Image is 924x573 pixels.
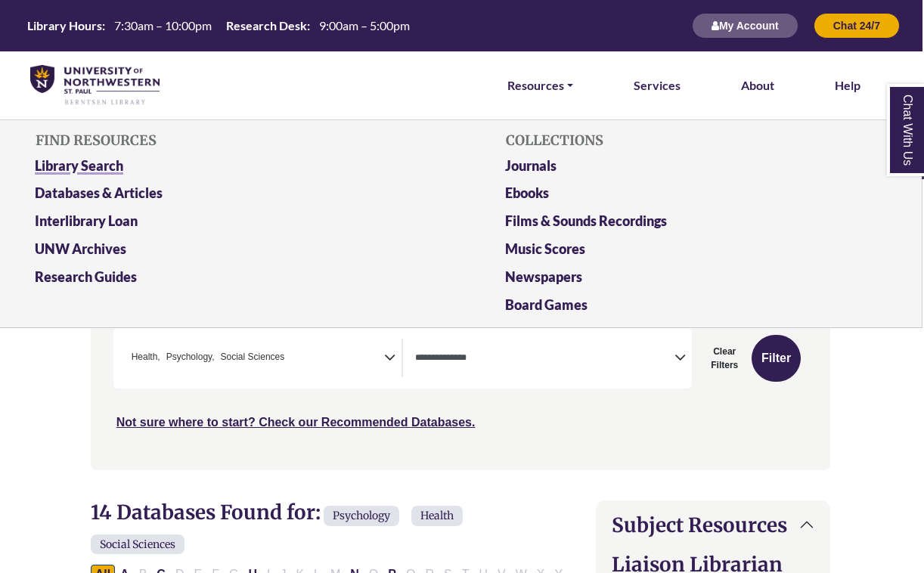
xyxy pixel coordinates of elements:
nav: Search filters [91,305,831,469]
span: Psychology [166,350,215,364]
span: Social Sciences [91,534,184,555]
th: Library Hours: [21,17,106,33]
button: My Account [692,13,798,39]
button: Clear Filters [701,335,748,382]
a: Library Search [23,155,427,183]
a: Hours Today [21,17,416,35]
a: Databases & Articles [23,182,427,210]
textarea: Search [287,353,294,365]
span: 9:00am – 5:00pm [319,18,410,33]
a: Journals [494,155,898,183]
img: library_home [30,65,160,106]
table: Hours Today [21,17,416,32]
a: Films & Sounds Recordings [494,210,898,238]
a: My Account [692,19,798,32]
a: Not sure where to start? Check our Recommended Databases. [116,416,476,429]
a: Chat 24/7 [814,19,900,32]
a: Music Scores [494,238,898,266]
span: Social Sciences [221,350,285,364]
span: 7:30am – 10:00pm [114,18,212,33]
li: Psychology [160,350,215,364]
textarea: Search [415,353,674,365]
a: Services [634,76,681,95]
a: Interlibrary Loan [23,210,427,238]
th: Research Desk: [220,17,311,33]
a: Newspapers [494,266,898,294]
a: About [741,76,774,95]
span: Health [132,350,160,364]
li: Social Sciences [215,350,285,364]
h5: COLLECTIONS [494,126,898,155]
a: Ebooks [494,182,898,210]
li: Health [126,350,160,364]
button: Submit for Search Results [752,335,801,382]
a: Board Games [494,294,898,322]
button: Subject Resources [597,501,829,549]
a: UNW Archives [23,238,427,266]
span: 14 Databases Found for: [91,500,321,525]
a: Research Guides [23,266,427,294]
span: Psychology [324,506,399,526]
span: Health [411,506,463,526]
a: Help [835,76,860,95]
button: Chat 24/7 [814,13,900,39]
h5: FIND RESOURCES [23,126,427,155]
a: Resources [507,76,573,95]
